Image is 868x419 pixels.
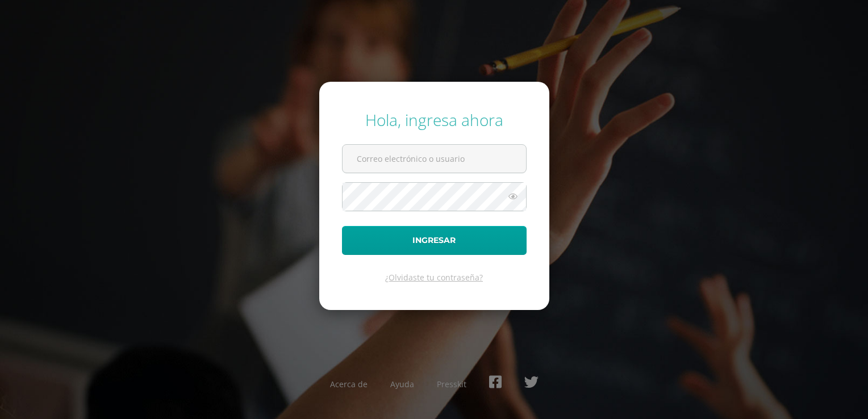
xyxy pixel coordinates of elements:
div: Hola, ingresa ahora [342,109,527,131]
a: ¿Olvidaste tu contraseña? [385,272,483,283]
a: Ayuda [390,379,414,389]
a: Acerca de [330,379,368,389]
a: Presskit [437,379,466,389]
button: Ingresar [342,226,527,255]
input: Correo electrónico o usuario [343,145,526,173]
